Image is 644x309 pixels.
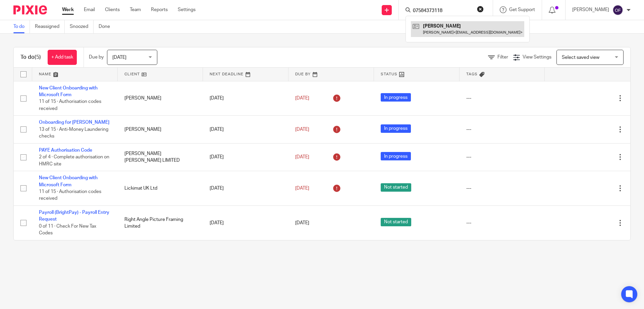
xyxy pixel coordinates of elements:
span: Get Support [509,7,535,12]
p: Due by [89,54,104,61]
img: svg%3E [612,5,623,15]
input: Search [412,8,473,14]
td: [DATE] [203,116,288,143]
a: Payroll (BrightPay) - Payroll Entry Request [39,210,109,222]
a: Email [84,6,95,13]
span: 2 of 4 · Complete authorisation on HMRC site [39,155,109,166]
a: To do [13,20,30,33]
span: Not started [381,183,411,192]
span: [DATE] [295,221,309,225]
td: Lickimat UK Ltd [118,171,203,206]
span: [DATE] [295,155,309,159]
span: (5) [35,54,41,60]
span: 13 of 15 · Anti-Money Laundering checks [39,127,108,139]
td: [DATE] [203,206,288,240]
span: In progress [381,152,411,160]
td: [DATE] [203,81,288,116]
a: Reports [151,6,168,13]
span: [DATE] [295,186,309,191]
img: Pixie [13,5,47,14]
div: --- [466,95,538,102]
td: [PERSON_NAME] [118,81,203,116]
a: Onboarding for [PERSON_NAME] [39,120,109,125]
a: New Client Onboarding with Microsoft Form [39,86,98,97]
td: [DATE] [203,171,288,206]
td: [PERSON_NAME] [118,116,203,143]
td: [PERSON_NAME] [PERSON_NAME] LIMITED [118,143,203,171]
div: --- [466,185,538,192]
span: Filter [497,55,508,60]
a: + Add task [48,50,77,65]
span: [DATE] [112,55,126,60]
a: PAYE Authorisation Code [39,148,92,153]
p: [PERSON_NAME] [572,6,609,13]
span: In progress [381,93,411,102]
button: Clear [477,6,484,12]
a: Done [99,20,115,33]
a: New Client Onboarding with Microsoft Form [39,176,98,187]
div: --- [466,154,538,160]
span: 11 of 15 · Authorisation codes received [39,189,101,201]
span: Tags [466,72,478,76]
a: Team [130,6,141,13]
td: [DATE] [203,143,288,171]
span: Select saved view [562,55,599,60]
span: In progress [381,124,411,133]
span: 0 of 11 · Check For New Tax Codes [39,224,96,236]
span: [DATE] [295,127,309,132]
span: View Settings [523,55,551,60]
span: Not started [381,218,411,226]
span: [DATE] [295,96,309,101]
h1: To do [20,54,41,61]
a: Clients [105,6,120,13]
span: 11 of 15 · Authorisation codes received [39,99,101,111]
a: Work [62,6,74,13]
a: Reassigned [35,20,65,33]
a: Snoozed [70,20,94,33]
div: --- [466,126,538,133]
a: Settings [178,6,196,13]
div: --- [466,220,538,226]
td: Right Angle Picture Framing Limited [118,206,203,240]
